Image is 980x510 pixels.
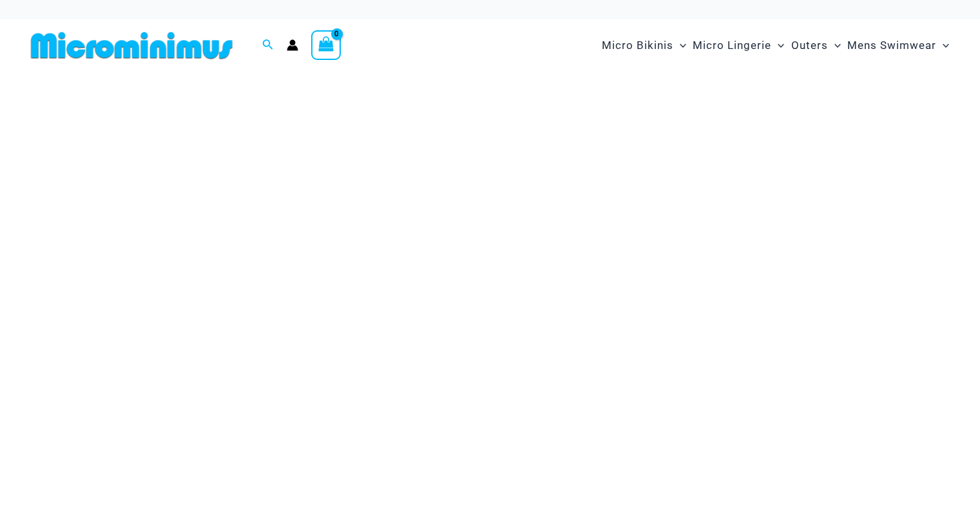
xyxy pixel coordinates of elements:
[936,29,949,62] span: Menu Toggle
[599,26,689,65] a: Micro BikinisMenu ToggleMenu Toggle
[791,29,828,62] span: Outers
[597,24,954,67] nav: Site Navigation
[693,29,771,62] span: Micro Lingerie
[847,29,936,62] span: Mens Swimwear
[788,26,844,65] a: OutersMenu ToggleMenu Toggle
[771,29,784,62] span: Menu Toggle
[828,29,841,62] span: Menu Toggle
[262,37,274,54] a: Search icon link
[689,26,787,65] a: Micro LingerieMenu ToggleMenu Toggle
[673,29,686,62] span: Menu Toggle
[844,26,952,65] a: Mens SwimwearMenu ToggleMenu Toggle
[26,31,238,60] img: MM SHOP LOGO FLAT
[311,30,341,60] a: View Shopping Cart, empty
[602,29,673,62] span: Micro Bikinis
[287,39,298,51] a: Account icon link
